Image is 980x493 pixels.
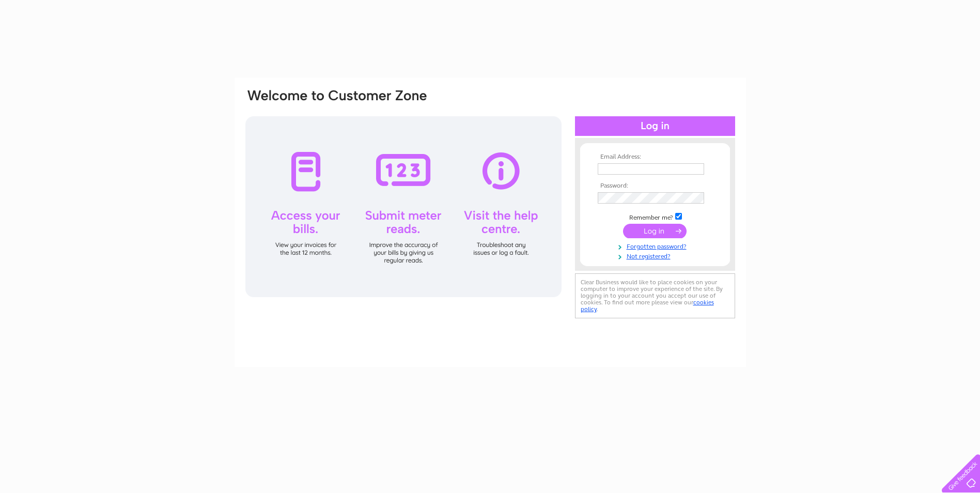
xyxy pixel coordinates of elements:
[575,273,735,318] div: Clear Business would like to place cookies on your computer to improve your experience of the sit...
[595,153,715,161] th: Email Address:
[595,182,715,190] th: Password:
[598,251,715,260] a: Not registered?
[623,224,687,238] input: Submit
[595,211,715,222] td: Remember me?
[581,299,714,313] a: cookies policy
[598,241,715,251] a: Forgotten password?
